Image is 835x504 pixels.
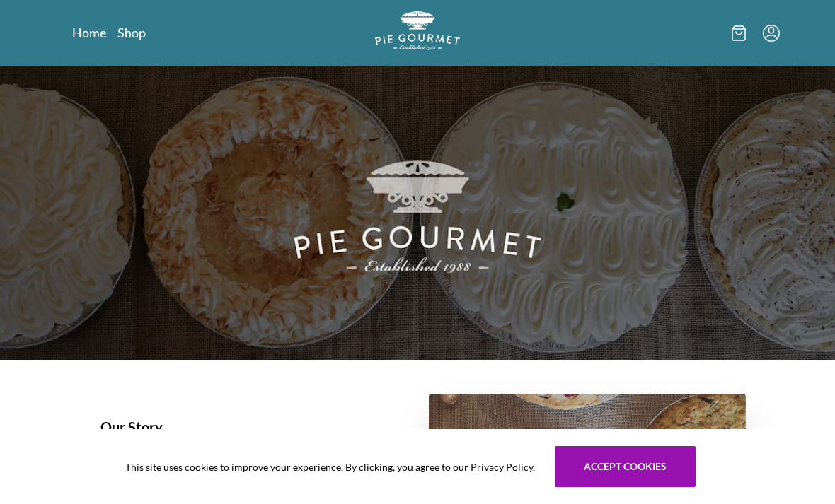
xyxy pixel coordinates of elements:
button: Accept cookies [555,446,696,487]
span: This site uses cookies to improve your experience. By clicking, you agree to our Privacy Policy. [125,459,535,474]
h1: Our Story [100,416,395,438]
button: Menu [763,25,780,42]
a: Shop [117,24,146,41]
a: Logo [375,11,460,54]
a: Home [72,24,106,41]
img: logo [375,11,460,50]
